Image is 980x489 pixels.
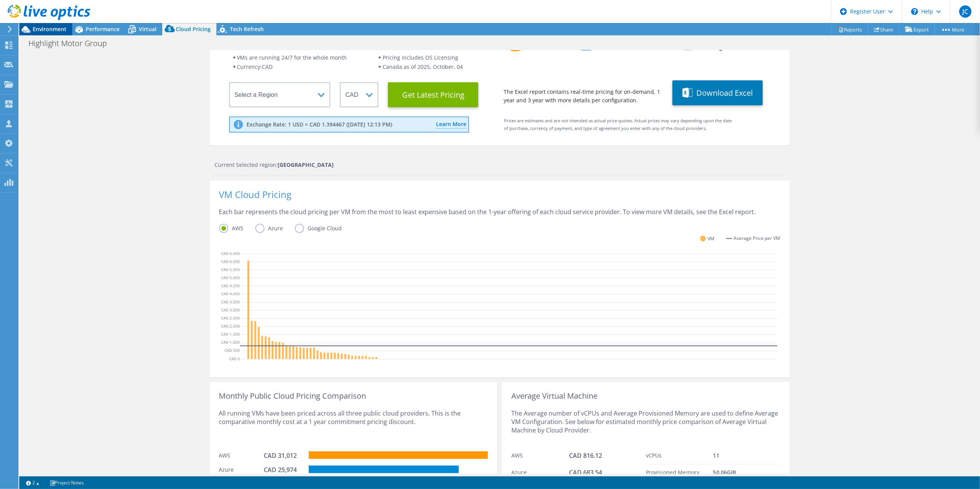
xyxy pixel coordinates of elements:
span: JC [959,5,972,18]
text: CAD 4,000 [221,291,240,296]
button: Download Excel [672,80,763,105]
span: Pricing includes OS Licensing [383,54,458,61]
label: Google Cloud [295,224,354,233]
h1: Highlight Motor Group [25,39,119,48]
div: CAD 31,012 [264,451,302,460]
span: Cloud Pricing [176,25,211,33]
a: Learn More [436,120,466,129]
span: 11 [713,452,719,459]
span: AWS [511,452,523,459]
a: 2 [21,478,45,487]
strong: [GEOGRAPHIC_DATA] [278,161,334,168]
div: VM Cloud Pricing [219,190,780,208]
div: Current Selected region: [215,161,785,169]
text: CAD 5,500 [221,267,240,272]
div: AWS [219,451,264,460]
button: Get Latest Pricing [388,82,478,107]
span: Virtual [139,25,156,33]
a: Share [868,23,900,35]
div: Azure [219,466,264,474]
text: CAD 5,000 [221,275,240,280]
span: Canada as of 2025, October, 04 [383,63,463,70]
text: CAD 0 [229,356,240,361]
a: Project Notes [44,478,89,487]
span: Performance [86,25,120,33]
text: CAD 4,500 [221,283,240,288]
div: Each bar represents the cloud pricing per VM from the most to least expensive based on the 1-year... [219,208,780,224]
div: All running VMs have been priced across all three public cloud providers. This is the comparative... [219,400,488,447]
div: Average Virtual Machine [511,392,780,400]
text: CAD 2,000 [221,323,240,329]
text: CAD 1,500 [221,332,240,337]
label: Azure [255,224,295,233]
text: CAD 500 [225,348,240,353]
span: Currency: CAD [237,63,273,70]
a: More [935,23,970,35]
text: CAD 1,000 [221,340,240,345]
span: CAD 683.54 [569,468,602,477]
div: The Excel report contains real-time pricing for on-demand, 1 year and 3 year with more details pe... [504,88,663,105]
text: CAD 3,500 [221,299,240,304]
div: The Average number of vCPUs and Average Provisioned Memory are used to define Average VM Configur... [511,400,780,447]
div: CAD 25,974 [264,466,302,474]
svg: \n [911,8,918,15]
span: Provisioned Memory [646,469,700,476]
text: CAD 6,000 [221,259,240,264]
span: Average Price per VM [734,234,780,243]
span: VMs are running 24/7 for the whole month [237,54,347,61]
span: Tech Refresh [230,25,264,33]
div: Prices are estimates and are not intended as actual price quotes. Actual prices may vary dependin... [491,117,735,138]
div: Monthly Public Cloud Pricing Comparison [219,392,488,400]
text: CAD 3,000 [221,307,240,313]
span: CAD 816.12 [569,451,602,460]
span: 50.06 GiB [713,469,736,476]
span: vCPUs [646,452,662,459]
span: Environment [33,25,67,33]
text: CAD 6,500 [221,251,240,256]
span: VM [708,234,715,243]
label: AWS [219,224,255,233]
a: Reports [832,23,869,35]
span: Azure [511,469,527,476]
p: Exchange Rate: 1 USD = CAD 1.394467 ([DATE] 12:13 PM) [247,121,393,128]
text: CAD 2,500 [221,315,240,321]
a: Export [899,23,935,35]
